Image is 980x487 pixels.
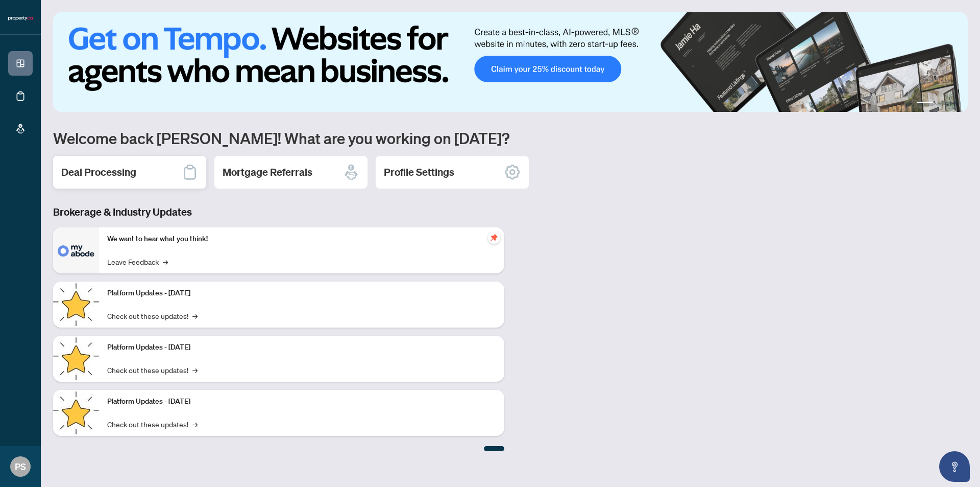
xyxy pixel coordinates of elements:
[53,282,99,328] img: Platform Updates - July 21, 2025
[192,310,198,321] span: →
[488,231,500,244] span: pushpin
[107,364,198,376] a: Check out these updates!→
[939,451,970,482] button: Open asap
[61,165,136,179] h2: Deal Processing
[192,419,198,430] span: →
[53,12,968,112] img: Slide 0
[163,256,168,267] span: →
[53,336,99,382] img: Platform Updates - July 8, 2025
[107,342,496,353] p: Platform Updates - [DATE]
[945,102,949,106] button: 3
[223,165,312,179] h2: Mortgage Referrals
[107,419,198,430] a: Check out these updates!→
[192,364,198,376] span: →
[53,128,968,148] h1: Welcome back [PERSON_NAME]! What are you working on [DATE]?
[8,15,33,21] img: logo
[953,102,958,106] button: 4
[53,390,99,436] img: Platform Updates - June 23, 2025
[937,102,941,106] button: 2
[107,256,168,267] a: Leave Feedback→
[53,205,504,219] h3: Brokerage & Industry Updates
[107,288,496,299] p: Platform Updates - [DATE]
[107,234,496,245] p: We want to hear what you think!
[384,165,454,179] h2: Profile Settings
[107,396,496,407] p: Platform Updates - [DATE]
[15,459,26,474] span: PS
[917,102,933,106] button: 1
[107,310,198,321] a: Check out these updates!→
[53,227,99,273] img: We want to hear what you think!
